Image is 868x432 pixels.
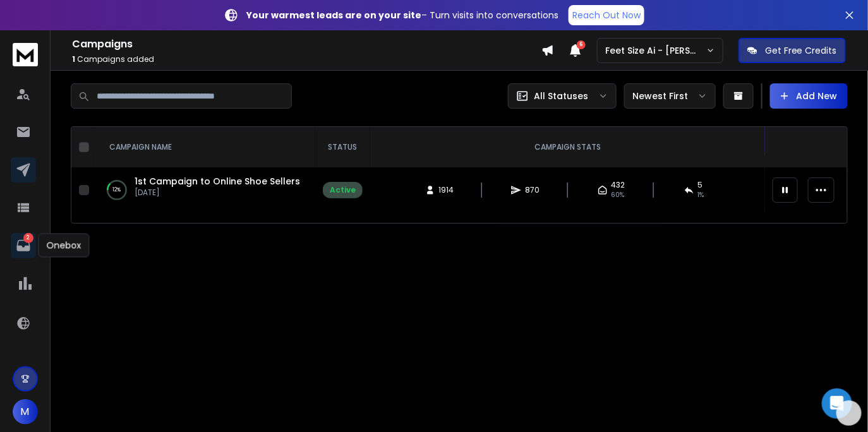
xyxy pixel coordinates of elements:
span: 1 [72,54,75,64]
th: CAMPAIGN STATS [370,127,765,167]
a: 1st Campaign to Online Shoe Sellers [135,175,300,188]
div: Keywords by Traffic [140,75,213,83]
p: Get Free Credits [765,44,837,57]
button: M [13,399,38,424]
th: STATUS [315,127,370,167]
p: 2 [23,233,33,243]
p: Reach Out Now [572,9,641,21]
span: 1 % [698,190,704,200]
img: logo_orange.svg [20,20,30,30]
span: 432 [612,180,625,190]
span: 5 [698,180,703,190]
p: 12 % [113,184,121,196]
img: tab_domain_overview_orange.svg [34,73,44,83]
div: Onebox [38,234,89,258]
th: CAMPAIGN NAME [94,127,315,167]
strong: Your warmest leads are on your site [246,9,421,21]
div: Domain: [URL] [33,33,90,43]
div: Active [330,185,356,195]
img: logo [13,43,38,66]
button: Newest First [624,83,716,109]
img: tab_keywords_by_traffic_grey.svg [126,73,136,83]
h1: Campaigns [72,37,541,52]
div: Open Intercom Messenger [822,388,852,419]
div: Domain Overview [48,75,113,83]
button: Add New [770,83,848,109]
td: 12%1st Campaign to Online Shoe Sellers[DATE] [94,167,315,213]
button: Get Free Credits [738,38,846,63]
p: All Statuses [534,90,588,102]
span: 60 % [612,190,625,200]
p: – Turn visits into conversations [246,9,558,21]
p: Feet Size Ai - [PERSON_NAME] [605,44,706,57]
span: 870 [525,185,539,195]
span: 6 [577,40,586,49]
div: v 4.0.24 [35,20,62,30]
p: Campaigns added [72,54,541,64]
p: [DATE] [135,188,300,198]
a: Reach Out Now [569,5,644,25]
span: 1914 [439,185,454,195]
a: 2 [11,233,36,258]
img: website_grey.svg [20,33,30,43]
